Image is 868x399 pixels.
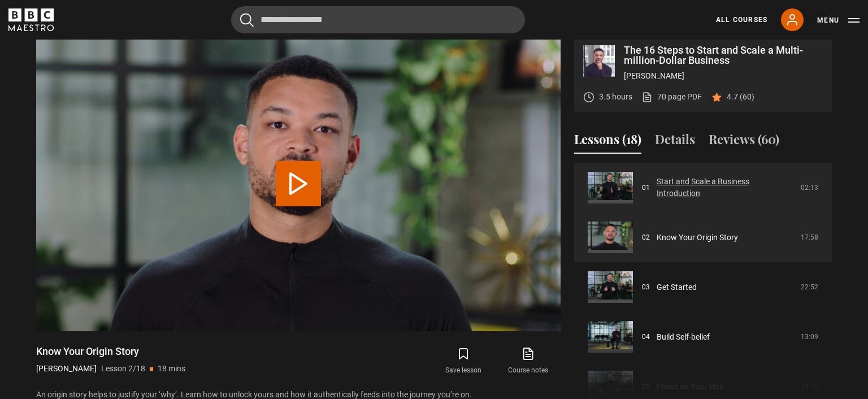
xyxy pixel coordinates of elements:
button: Details [655,130,695,154]
svg: BBC Maestro [8,8,54,31]
input: Search [231,6,525,33]
p: Lesson 2/18 [101,363,145,375]
a: Know Your Origin Story [657,232,738,244]
a: 70 page PDF [641,91,702,103]
p: 3.5 hours [599,91,632,103]
button: Reviews (60) [709,130,779,154]
button: Lessons (18) [574,130,641,154]
button: Save lesson [431,345,496,378]
p: 18 mins [158,363,185,375]
button: Toggle navigation [817,15,860,26]
p: The 16 Steps to Start and Scale a Multi-million-Dollar Business [624,45,823,66]
a: Start and Scale a Business Introduction [657,176,794,199]
p: [PERSON_NAME] [36,363,97,375]
button: Play Lesson Know Your Origin Story [276,161,321,206]
a: Get Started [657,281,697,293]
video-js: Video Player [36,36,561,331]
button: Submit the search query [240,13,254,27]
h1: Know Your Origin Story [36,345,185,358]
a: All Courses [716,15,767,25]
a: Build Self-belief [657,331,710,343]
p: [PERSON_NAME] [624,70,823,82]
p: 4.7 (60) [727,91,754,103]
a: Course notes [496,345,561,378]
